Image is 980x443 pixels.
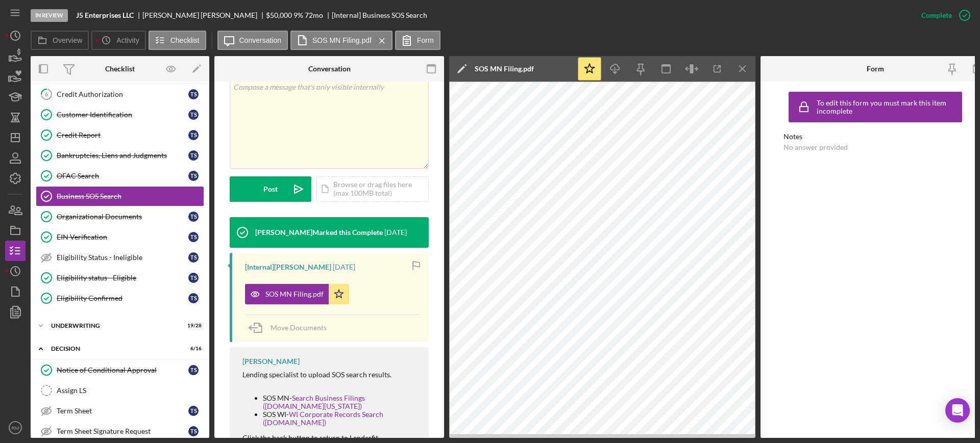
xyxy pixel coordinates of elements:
a: Organizational DocumentsTS [36,206,204,227]
div: T S [188,273,199,283]
button: Activity [91,31,145,50]
div: Term Sheet [57,407,188,415]
div: T S [188,252,199,263]
button: Form [395,31,440,50]
time: 2025-04-23 17:31 [384,228,407,237]
div: Form [867,65,884,73]
label: SOS MN Filing.pdf [312,36,372,44]
div: [PERSON_NAME] Marked this Complete [255,228,383,237]
div: T S [188,293,199,303]
div: Conversation [308,65,351,73]
span: Move Documents [271,323,327,332]
div: Bankruptcies, Liens and Judgments [57,151,188,160]
label: Form [417,36,434,44]
label: Conversation [239,36,282,44]
div: [Internal] [PERSON_NAME] [245,263,331,271]
div: Notice of Conditional Approval [57,366,188,374]
label: Activity [116,36,139,44]
div: No answer provided [783,143,848,151]
button: Post [230,176,311,202]
div: Eligibility Confirmed [57,294,188,302]
a: Assign LS [36,380,204,401]
div: Organizational Documents [57,213,188,221]
button: SOS MN Filing.pdf [245,284,349,304]
a: Term SheetTS [36,401,204,421]
button: Complete [911,5,975,25]
div: T S [188,110,199,120]
a: Search Business Filings ([DOMAIN_NAME][US_STATE]) [263,394,365,410]
div: In Review [31,9,68,22]
div: Credit Report [57,131,188,139]
a: Credit ReportTS [36,125,204,145]
div: Eligibility status - Eligible [57,274,188,282]
div: $50,000 [266,11,292,19]
button: Checklist [149,31,206,50]
div: T S [188,89,199,99]
div: Assign LS [57,386,204,395]
b: J5 Enterprises LLC [76,11,134,19]
div: Notes [783,133,967,141]
button: Move Documents [245,315,337,341]
a: Eligibility status - EligibleTS [36,268,204,288]
div: T S [188,130,199,140]
div: T S [188,212,199,222]
text: RM [12,425,19,431]
div: 19 / 28 [183,323,202,329]
button: Conversation [217,31,288,50]
div: T S [188,150,199,161]
div: Eligibility Status - Ineligible [57,253,188,262]
a: Eligibility ConfirmedTS [36,288,204,308]
a: Eligibility Status - IneligibleTS [36,247,204,268]
li: SOS WI- [263,410,419,427]
a: 6Credit AuthorizationTS [36,84,204,105]
div: Underwriting [51,323,176,329]
li: SOS MN- [263,394,419,410]
div: Customer Identification [57,111,188,119]
div: Term Sheet Signature Request [57,427,188,435]
div: SOS MN Filing.pdf [475,65,534,73]
div: Click the back button to return to Lenderfit. [242,434,419,442]
div: OFAC Search [57,172,188,180]
a: OFAC SearchTS [36,166,204,186]
div: SOS MN Filing.pdf [265,290,324,298]
div: 9 % [293,11,303,19]
button: SOS MN Filing.pdf [290,31,393,50]
div: Business SOS Search [57,192,204,200]
a: Bankruptcies, Liens and JudgmentsTS [36,145,204,166]
label: Checklist [170,36,200,44]
label: Overview [53,36,82,44]
a: EIN VerificationTS [36,227,204,247]
time: 2025-04-15 15:55 [333,263,355,271]
div: Credit Authorization [57,90,188,98]
div: Post [263,176,278,202]
a: WI Corporate Records Search ([DOMAIN_NAME]) [263,410,383,427]
div: T S [188,365,199,375]
div: 6 / 16 [183,346,202,352]
a: Notice of Conditional ApprovalTS [36,360,204,380]
a: Term Sheet Signature RequestTS [36,421,204,441]
div: [PERSON_NAME] [PERSON_NAME] [142,11,266,19]
div: T S [188,406,199,416]
a: Business SOS Search [36,186,204,206]
div: T S [188,232,199,242]
div: Complete [921,5,952,25]
div: T S [188,171,199,181]
div: T S [188,426,199,436]
div: Checklist [105,65,135,73]
div: 72 mo [305,11,323,19]
div: [Internal] Business SOS Search [332,11,427,19]
div: Lending specialist to upload SOS search results. [242,371,419,379]
button: Overview [31,31,89,50]
button: RM [5,418,26,438]
div: [PERSON_NAME] [242,357,300,366]
div: EIN Verification [57,233,188,241]
div: To edit this form you must mark this item incomplete [817,99,960,115]
a: Customer IdentificationTS [36,105,204,125]
div: Open Intercom Messenger [945,398,970,423]
tspan: 6 [45,91,48,97]
div: Decision [51,346,176,352]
